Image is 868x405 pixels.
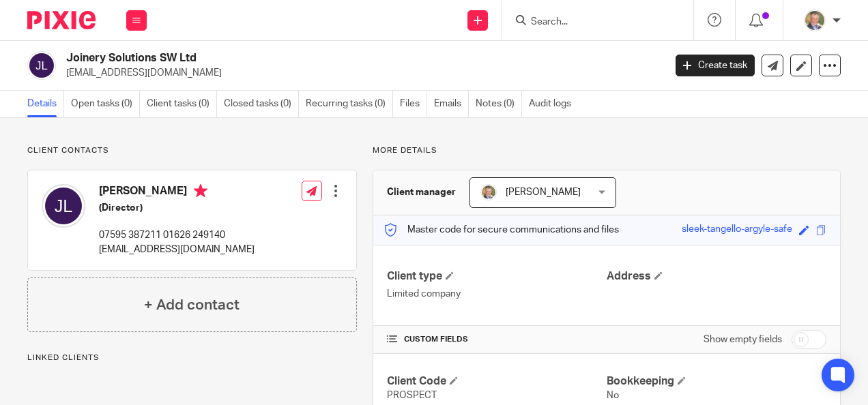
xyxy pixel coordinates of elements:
[387,287,607,301] p: Limited company
[400,91,427,117] a: Files
[27,51,56,80] img: svg%3E
[476,91,522,117] a: Notes (0)
[306,91,393,117] a: Recurring tasks (0)
[384,223,619,237] p: Master code for secure communications and files
[530,16,652,29] input: Search
[607,391,619,400] span: No
[434,91,469,117] a: Emails
[804,10,826,31] img: High%20Res%20Andrew%20Price%20Accountants_Poppy%20Jakes%20photography-1109.jpg
[66,51,537,65] h2: Joinery Solutions SW Ltd
[27,91,64,117] a: Details
[506,187,581,197] span: [PERSON_NAME]
[147,91,217,117] a: Client tasks (0)
[99,243,255,256] p: [EMAIL_ADDRESS][DOMAIN_NAME]
[387,334,607,345] h4: CUSTOM FIELDS
[194,184,207,198] i: Primary
[224,91,299,117] a: Closed tasks (0)
[607,374,826,389] h4: Bookkeeping
[99,201,255,215] h5: (Director)
[607,269,826,284] h4: Address
[42,184,85,228] img: svg%3E
[373,145,841,156] p: More details
[676,55,755,76] a: Create task
[387,374,607,389] h4: Client Code
[27,352,357,363] p: Linked clients
[71,91,140,117] a: Open tasks (0)
[99,184,255,201] h4: [PERSON_NAME]
[27,11,96,29] img: Pixie
[387,185,456,199] h3: Client manager
[529,91,578,117] a: Audit logs
[99,228,255,242] p: 07595 387211 01626 249140
[27,145,357,156] p: Client contacts
[704,333,782,346] label: Show empty fields
[682,222,792,238] div: sleek-tangello-argyle-safe
[66,66,655,80] p: [EMAIL_ADDRESS][DOMAIN_NAME]
[387,269,607,284] h4: Client type
[144,295,240,316] h4: + Add contact
[387,391,437,400] span: PROSPECT
[480,184,497,200] img: High%20Res%20Andrew%20Price%20Accountants_Poppy%20Jakes%20photography-1109.jpg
